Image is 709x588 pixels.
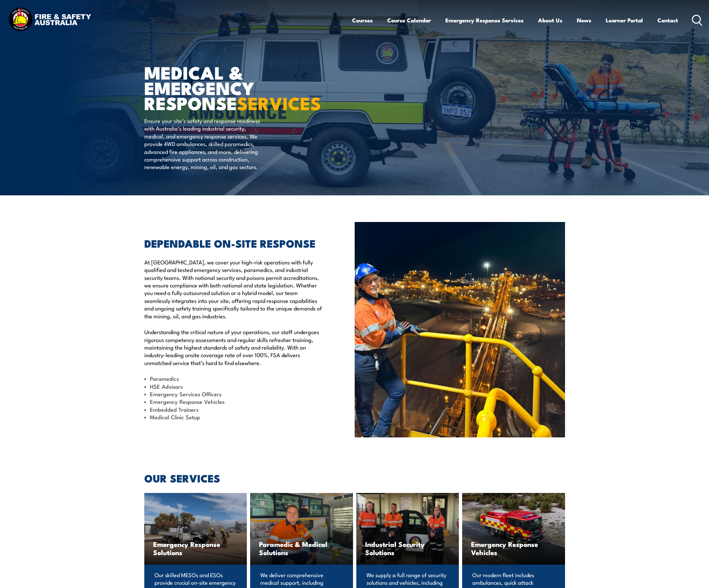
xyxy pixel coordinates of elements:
[144,117,264,171] p: Ensure your site’s safety and response readiness with Australia’s leading industrial security, me...
[259,540,344,556] span: Paramedic & Medical Solutions
[538,12,562,29] a: About Us
[144,405,324,413] li: Embedded Trainers
[144,375,324,382] li: Paramedics
[365,540,450,556] span: Industrial Security Solutions
[352,12,373,29] a: Courses
[144,238,324,248] h2: DEPENDABLE ON-SITE RESPONSE
[144,390,324,398] li: Emergency Services Officers
[144,382,324,390] li: HSE Advisors
[445,12,524,29] a: Emergency Response Services
[153,540,238,556] span: Emergency Response Solutions
[657,12,678,29] a: Contact
[387,12,431,29] a: Course Calendar
[606,12,643,29] a: Learner Portal
[144,413,324,421] li: Medical Clinic Setup
[144,328,324,366] p: Understanding the critical nature of your operations, our staff undergoes rigorous competency ass...
[237,89,321,116] strong: SERVICES
[144,64,307,110] h1: MEDICAL & EMERGENCY RESPONSE
[144,258,324,320] p: At [GEOGRAPHIC_DATA], we cover your high-risk operations with fully qualified and tested emergenc...
[471,540,556,556] span: Emergency Response Vehicles
[144,473,565,482] h2: OUR SERVICES
[577,12,591,29] a: News
[144,398,324,405] li: Emergency Response Vehicles
[355,222,565,437] img: ESO On Site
